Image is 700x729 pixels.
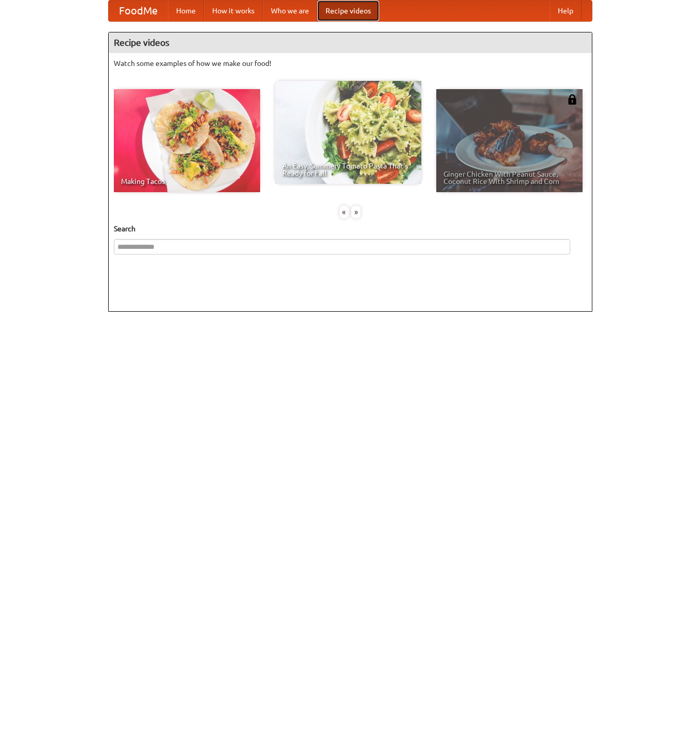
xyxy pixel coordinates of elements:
a: Home [168,1,204,21]
a: How it works [204,1,263,21]
span: An Easy, Summery Tomato Pasta That's Ready for Fall [282,162,414,177]
h4: Recipe videos [109,32,592,53]
a: Who we are [263,1,317,21]
a: Help [550,1,582,21]
a: FoodMe [109,1,168,21]
a: Recipe videos [317,1,379,21]
div: » [351,206,361,218]
div: « [339,206,349,218]
a: An Easy, Summery Tomato Pasta That's Ready for Fall [275,81,421,184]
a: Making Tacos [114,89,260,192]
img: 483408.png [567,94,577,105]
span: Making Tacos [121,178,253,185]
h5: Search [114,224,587,234]
p: Watch some examples of how we make our food! [114,58,587,69]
